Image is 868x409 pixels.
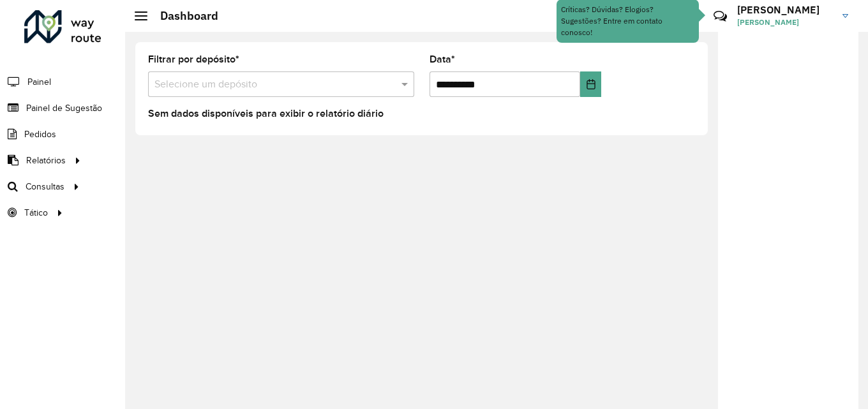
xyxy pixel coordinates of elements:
[26,101,102,115] span: Painel de Sugestão
[707,3,734,30] a: Contato Rápido
[737,4,833,16] h3: [PERSON_NAME]
[737,17,833,28] span: [PERSON_NAME]
[430,52,455,67] label: Data
[27,75,51,89] span: Painel
[24,206,48,219] span: Tático
[26,154,66,167] span: Relatórios
[580,71,601,97] button: Choose Date
[148,106,384,121] label: Sem dados disponíveis para exibir o relatório diário
[24,128,56,141] span: Pedidos
[26,180,64,193] span: Consultas
[147,9,218,23] h2: Dashboard
[148,52,239,67] label: Filtrar por depósito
